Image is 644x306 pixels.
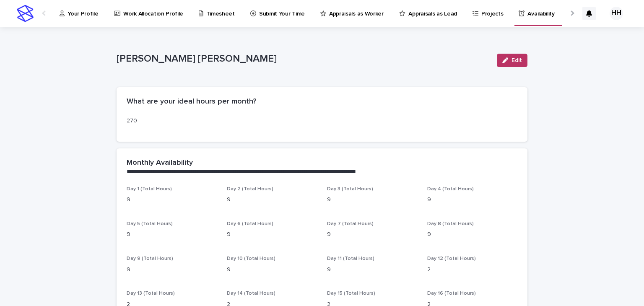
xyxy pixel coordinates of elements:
span: Day 16 (Total Hours) [427,291,476,296]
p: 9 [227,195,317,204]
p: 9 [227,265,317,274]
img: stacker-logo-s-only.png [17,5,34,22]
span: Day 1 (Total Hours) [127,187,172,192]
span: Day 5 (Total Hours) [127,221,173,226]
span: Day 10 (Total Hours) [227,256,275,261]
span: Day 9 (Total Hours) [127,256,173,261]
div: HH [610,7,623,20]
span: Day 7 (Total Hours) [327,221,374,226]
p: 9 [127,230,217,239]
p: 9 [127,265,217,274]
span: Day 12 (Total Hours) [427,256,476,261]
p: 270 [127,117,517,125]
span: Day 4 (Total Hours) [427,187,474,192]
span: Day 13 (Total Hours) [127,291,175,296]
span: Day 15 (Total Hours) [327,291,375,296]
span: Edit [512,57,522,63]
p: 9 [427,230,517,239]
h2: Monthly Availability [127,158,193,168]
span: Day 2 (Total Hours) [227,187,273,192]
span: Day 3 (Total Hours) [327,187,373,192]
p: 9 [327,265,417,274]
p: 9 [327,195,417,204]
p: 9 [427,195,517,204]
button: Edit [497,54,527,67]
p: 9 [227,230,317,239]
h2: What are your ideal hours per month? [127,97,256,106]
p: 2 [427,265,517,274]
span: Day 11 (Total Hours) [327,256,374,261]
p: 9 [127,195,217,204]
span: Day 6 (Total Hours) [227,221,273,226]
span: Day 8 (Total Hours) [427,221,474,226]
p: 9 [327,230,417,239]
p: [PERSON_NAME] [PERSON_NAME] [117,53,490,65]
span: Day 14 (Total Hours) [227,291,275,296]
